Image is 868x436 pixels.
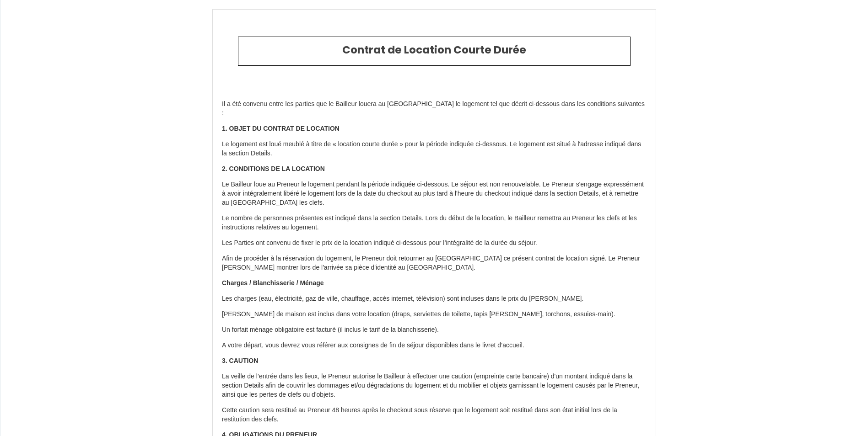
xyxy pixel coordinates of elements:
strong: Charges / Blanchisserie / Ménage [222,279,324,287]
p: Le logement est loué meublé à titre de « location courte durée » pour la période indiquée ci-dess... [222,140,647,158]
p: [PERSON_NAME] de maison est inclus dans votre location (draps, serviettes de toilette, tapis [PER... [222,310,647,319]
strong: 1. OBJET DU CONTRAT DE LOCATION [222,125,340,132]
p: Afin de procéder à la réservation du logement, le Preneur doit retourner au [GEOGRAPHIC_DATA] ce ... [222,254,647,272]
h2: Contrat de Location Courte Durée [245,44,623,57]
strong: 2. CONDITIONS DE LA LOCATION [222,165,325,172]
p: Il a été convenu entre les parties que le Bailleur louera au [GEOGRAPHIC_DATA] le logement tel qu... [222,100,647,118]
p: Cette caution sera restitué au Preneur 48 heures après le checkout sous réserve que le logement s... [222,406,647,424]
p: Les charges (eau, électricité, gaz de ville, chauffage, accès internet, télévision) sont incluses... [222,294,647,303]
strong: 3. CAUTION [222,357,258,364]
p: Les Parties ont convenu de fixer le prix de la location indiqué ci-dessous pour l’intégralité de ... [222,239,647,248]
p: A votre départ, vous devrez vous référer aux consignes de fin de séjour disponibles dans le livre... [222,341,647,350]
p: Le Bailleur loue au Preneur le logement pendant la période indiquée ci-dessous. Le séjour est non... [222,180,647,207]
p: La veille de l’entrée dans les lieux, le Preneur autorise le Bailleur à effectuer une caution (em... [222,372,647,399]
p: Le nombre de personnes présentes est indiqué dans la section Details. Lors du début de la locatio... [222,214,647,232]
p: Un forfait ménage obligatoire est facturé (il inclus le tarif de la blanchisserie). [222,325,647,335]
